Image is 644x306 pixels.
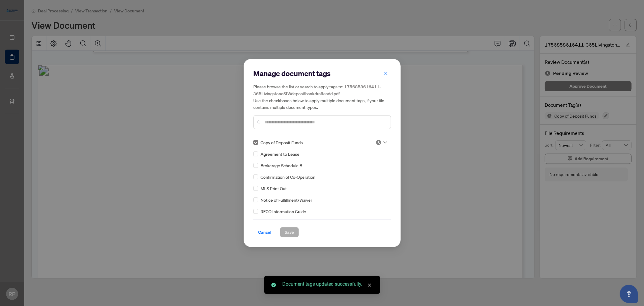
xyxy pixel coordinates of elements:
[376,139,387,145] span: Pending Review
[261,208,306,215] span: RECO Information Guide
[258,227,271,237] span: Cancel
[620,285,638,303] button: Open asap
[280,227,299,237] button: Save
[261,185,287,192] span: MLS Print Out
[376,139,382,145] img: status
[383,71,388,75] span: close
[261,197,312,203] span: Notice of Fulfillment/Waiver
[271,283,276,287] span: check-circle
[261,174,316,180] span: Confirmation of Co-Operation
[261,162,302,169] span: Brokerage Schedule B
[366,282,373,288] a: Close
[261,139,303,146] span: Copy of Deposit Funds
[253,227,276,237] button: Cancel
[253,69,391,78] h2: Manage document tags
[253,84,381,96] span: 1756858616411-365LivingstoneStWdepositbankdraftandd.pdf
[253,83,391,110] h5: Please browse the list or search to apply tags to: Use the checkboxes below to apply multiple doc...
[282,281,373,288] div: Document tags updated successfully.
[367,283,372,287] span: close
[261,151,300,157] span: Agreement to Lease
